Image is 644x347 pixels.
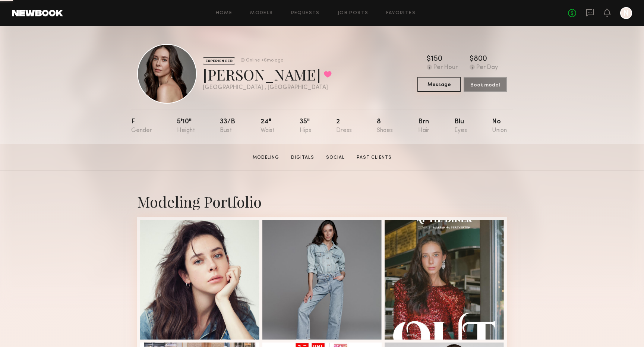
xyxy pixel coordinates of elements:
[386,11,416,16] a: Favorites
[246,58,283,63] div: Online +6mo ago
[354,154,395,161] a: Past Clients
[323,154,348,161] a: Social
[620,7,632,19] a: N
[250,154,282,161] a: Modeling
[470,56,474,63] div: $
[203,85,332,91] div: [GEOGRAPHIC_DATA] , [GEOGRAPHIC_DATA]
[338,11,369,16] a: Job Posts
[203,64,332,84] div: [PERSON_NAME]
[137,192,507,211] div: Modeling Portfolio
[417,77,461,92] button: Message
[177,119,195,134] div: 5'10"
[454,119,467,134] div: Blu
[288,154,317,161] a: Digitals
[336,119,352,134] div: 2
[216,11,233,16] a: Home
[300,119,311,134] div: 35"
[250,11,273,16] a: Models
[418,119,429,134] div: Brn
[427,56,431,63] div: $
[220,119,235,134] div: 33/b
[492,119,507,134] div: No
[261,119,275,134] div: 24"
[474,56,487,63] div: 800
[131,119,152,134] div: F
[377,119,393,134] div: 8
[476,64,498,71] div: Per Day
[291,11,320,16] a: Requests
[431,56,442,63] div: 150
[203,57,235,64] div: EXPERIENCED
[433,64,458,71] div: Per Hour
